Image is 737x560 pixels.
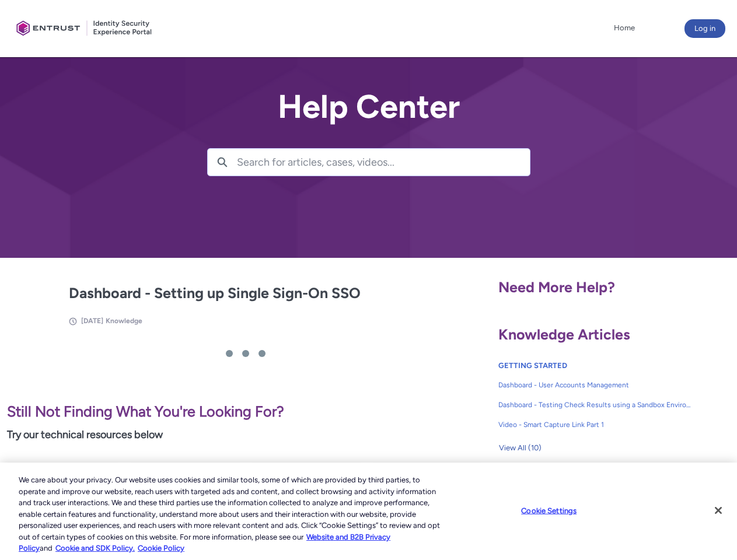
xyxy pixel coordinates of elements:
[498,361,567,370] a: GETTING STARTED
[498,278,615,296] span: Need More Help?
[498,439,542,457] button: View All (10)
[705,498,731,523] button: Close
[237,149,530,176] input: Search for articles, cases, videos...
[7,427,484,443] p: Try our technical resources below
[498,400,692,410] span: Dashboard - Testing Check Results using a Sandbox Environment
[684,19,725,38] button: Log in
[498,395,692,415] a: Dashboard - Testing Check Results using a Sandbox Environment
[106,316,142,326] li: Knowledge
[611,19,638,37] a: Home
[498,419,692,430] span: Video - Smart Capture Link Part 1
[498,380,692,390] span: Dashboard - User Accounts Management
[19,474,442,554] div: We care about your privacy. Our website uses cookies and similar tools, some of which are provide...
[498,415,692,435] a: Video - Smart Capture Link Part 1
[55,544,135,552] a: Cookie and SDK Policy.
[498,325,630,343] span: Knowledge Articles
[138,544,184,552] a: Cookie Policy
[81,317,103,325] span: [DATE]
[208,149,237,176] button: Search
[7,401,484,423] p: Still Not Finding What You're Looking For?
[207,89,530,125] h2: Help Center
[499,439,542,457] span: View All (10)
[69,282,422,304] h2: Dashboard - Setting up Single Sign-On SSO
[512,499,585,522] button: Cookie Settings
[498,375,692,395] a: Dashboard - User Accounts Management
